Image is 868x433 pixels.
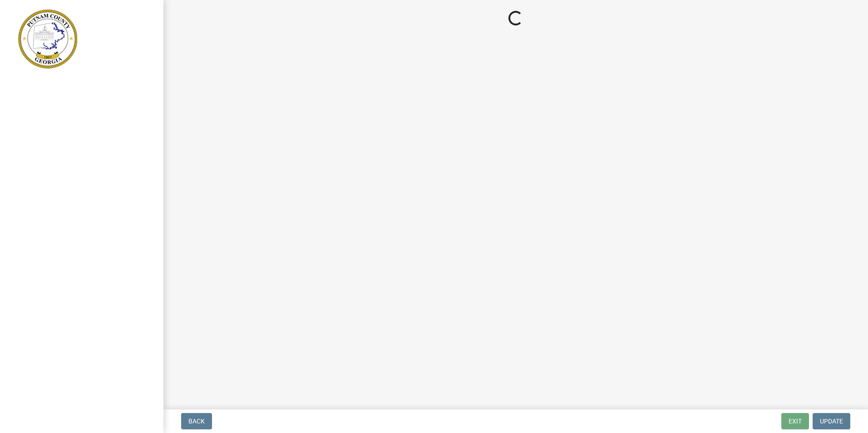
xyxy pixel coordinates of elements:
[18,10,77,69] img: Putnam County, Georgia
[781,413,809,429] button: Exit
[188,418,205,425] span: Back
[181,413,212,429] button: Back
[820,418,843,425] span: Update
[813,413,850,429] button: Update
